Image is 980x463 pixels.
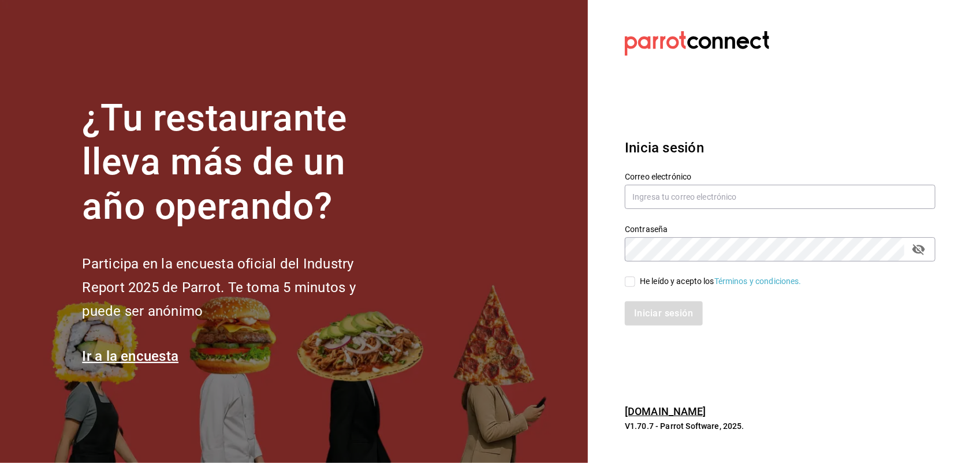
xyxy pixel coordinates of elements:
[640,275,802,287] div: He leído y acepto los
[625,405,706,417] a: [DOMAIN_NAME]
[625,173,936,181] label: Correo electrónico
[714,277,802,286] a: Términos y condiciones.
[83,348,179,364] a: Ir a la encuesta
[625,137,936,158] h3: Inicia sesión
[83,96,394,229] h1: ¿Tu restaurante lleva más de un año operando?
[909,240,929,259] button: passwordField
[625,225,936,233] label: Contraseña
[625,185,936,209] input: Ingresa tu correo electrónico
[83,252,394,323] h2: Participa en la encuesta oficial del Industry Report 2025 de Parrot. Te toma 5 minutos y puede se...
[625,420,936,432] p: V1.70.7 - Parrot Software, 2025.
